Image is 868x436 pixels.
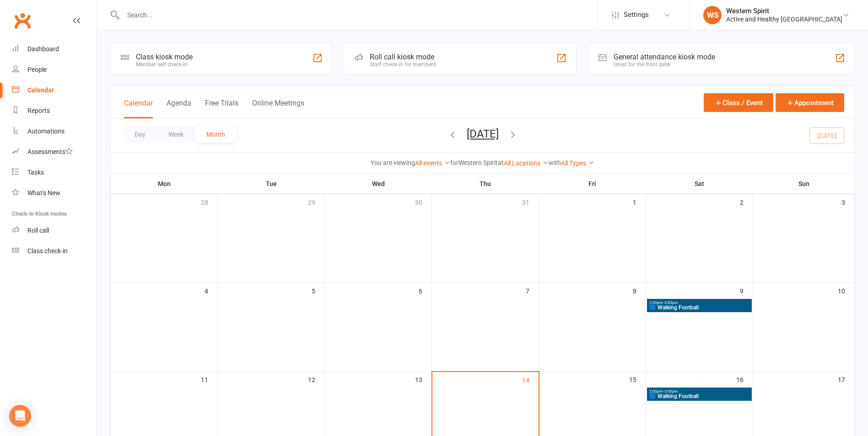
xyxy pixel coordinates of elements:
div: Staff check-in for members [370,61,436,68]
div: Calendar [27,86,54,94]
button: Day [123,126,157,143]
div: Automations [27,128,65,135]
th: Sat [646,174,753,193]
span: 🟦 Walking Football [649,393,750,399]
div: Great for the front desk [614,61,715,68]
div: Western Spirit [726,7,842,15]
button: Online Meetings [252,99,304,118]
div: 30 [415,194,431,209]
button: Agenda [167,99,191,118]
a: People [12,59,97,80]
strong: You are viewing [371,159,415,166]
span: Settings [624,5,649,25]
div: 15 [629,372,646,387]
button: Month [195,126,237,143]
div: 10 [838,283,854,298]
a: All Locations [504,160,549,167]
div: 7 [526,283,539,298]
div: Assessments [27,148,73,155]
div: Open Intercom Messenger [9,405,31,427]
button: Appointment [776,93,844,112]
a: What's New [12,183,97,203]
span: 2:00pm [649,301,750,305]
div: Class check-in [27,247,68,255]
div: What's New [27,189,60,197]
input: Search... [120,9,598,21]
div: People [27,66,47,73]
th: Tue [218,174,325,193]
div: 5 [312,283,324,298]
span: 2:00pm [649,389,750,393]
strong: for [450,159,458,166]
div: 11 [201,372,217,387]
div: 13 [415,372,431,387]
a: Reports [12,101,97,121]
div: Reports [27,107,50,114]
strong: Western Spirit [458,159,498,166]
div: 2 [740,194,753,209]
div: 6 [419,283,431,298]
div: 17 [838,372,854,387]
div: Roll call [27,227,49,234]
div: 4 [205,283,217,298]
th: Wed [325,174,432,193]
div: 3 [841,194,854,209]
th: Fri [539,174,646,193]
a: Calendar [12,80,97,101]
a: Tasks [12,162,97,183]
button: Free Trials [205,99,238,118]
div: 16 [736,372,753,387]
div: 28 [201,194,217,209]
div: Tasks [27,169,44,176]
span: 🟦 Walking Football [649,305,750,310]
div: 9 [740,283,753,298]
div: WS [703,6,722,24]
div: Class kiosk mode [136,53,193,61]
strong: at [498,159,504,166]
div: 12 [308,372,324,387]
a: Class kiosk mode [12,241,97,261]
button: [DATE] [467,128,499,140]
div: Member self check-in [136,61,193,68]
span: - 3:00pm [663,301,678,305]
div: 29 [308,194,324,209]
button: Calendar [124,99,153,118]
th: Mon [111,174,218,193]
a: Dashboard [12,39,97,59]
div: Dashboard [27,45,59,53]
div: General attendance kiosk mode [614,53,715,61]
th: Sun [753,174,855,193]
a: All events [415,160,450,167]
a: All Types [561,160,594,167]
th: Thu [432,174,539,193]
a: Assessments [12,142,97,162]
a: Roll call [12,220,97,241]
div: 14 [522,372,539,387]
strong: with [549,159,561,166]
div: 8 [633,283,646,298]
a: Automations [12,121,97,142]
div: Roll call kiosk mode [370,53,436,61]
div: 1 [633,194,646,209]
div: Active and Healthy [GEOGRAPHIC_DATA] [726,15,842,23]
button: Class / Event [704,93,773,112]
button: Week [157,126,195,143]
span: - 3:00pm [663,389,678,393]
div: 31 [522,194,539,209]
a: Clubworx [11,9,34,32]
